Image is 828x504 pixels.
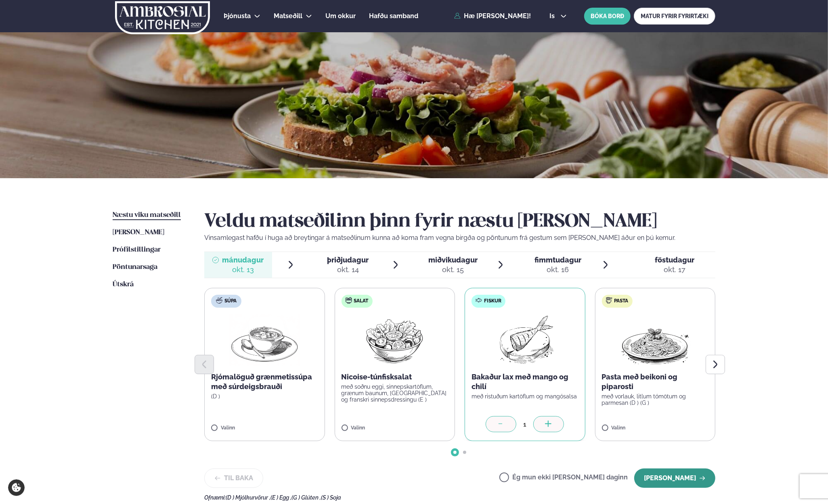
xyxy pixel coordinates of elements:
[342,372,449,382] p: Nicoise-túnfisksalat
[342,383,449,403] p: með soðnu eggi, sinnepskartöflum, grænum baunum, [GEOGRAPHIC_DATA] og franskri sinnepsdressingu (E )
[204,494,715,501] div: Ofnæmi:
[8,479,25,496] a: Cookie settings
[535,265,581,275] div: okt. 16
[291,494,321,501] span: (G ) Glúten ,
[224,12,251,20] span: Þjónusta
[620,314,691,366] img: Spagetti.png
[634,8,715,25] a: MATUR FYRIR FYRIRTÆKI
[602,393,709,406] p: með vorlauk, litlum tómötum og parmesan (D ) (G )
[535,256,581,264] span: fimmtudagur
[463,451,466,454] span: Go to slide 2
[224,11,251,21] a: Þjónusta
[327,265,369,275] div: okt. 14
[516,420,533,429] div: 1
[222,265,264,275] div: okt. 13
[655,256,694,264] span: föstudagur
[113,246,161,253] span: Prófílstillingar
[634,469,715,488] button: [PERSON_NAME]
[321,494,341,501] span: (S ) Soja
[325,11,356,21] a: Um okkur
[229,314,300,366] img: Soup.png
[606,297,612,304] img: pasta.svg
[484,298,501,304] span: Fiskur
[274,12,302,20] span: Matseðill
[222,256,264,264] span: mánudagur
[216,297,222,304] img: soup.svg
[113,229,164,236] span: [PERSON_NAME]
[113,262,157,272] a: Pöntunarsaga
[204,233,715,243] p: Vinsamlegast hafðu í huga að breytingar á matseðlinum kunna að koma fram vegna birgða og pöntunum...
[211,372,318,392] p: Rjómalöguð grænmetissúpa með súrdeigsbrauði
[224,298,237,304] span: Súpa
[428,256,478,264] span: miðvikudagur
[274,11,302,21] a: Matseðill
[226,494,270,501] span: (D ) Mjólkurvörur ,
[346,297,352,304] img: salad.svg
[113,280,134,289] a: Útskrá
[113,281,134,288] span: Útskrá
[655,265,694,275] div: okt. 17
[706,355,725,374] button: Next slide
[204,469,263,488] button: Til baka
[113,228,164,237] a: [PERSON_NAME]
[327,256,369,264] span: þriðjudagur
[549,13,557,19] span: is
[476,297,482,304] img: fish.svg
[472,393,579,400] p: með ristuðum kartöflum og mangósalsa
[195,355,214,374] button: Previous slide
[472,372,579,392] p: Bakaður lax með mango og chilí
[454,12,531,20] a: Hæ [PERSON_NAME]!
[270,494,291,501] span: (E ) Egg ,
[359,314,430,366] img: Salad.png
[354,298,369,304] span: Salat
[369,12,418,20] span: Hafðu samband
[113,264,157,271] span: Pöntunarsaga
[113,210,181,220] a: Næstu viku matseðill
[113,245,161,255] a: Prófílstillingar
[211,393,318,400] p: (D )
[113,212,181,219] span: Næstu viku matseðill
[114,1,211,34] img: logo
[489,314,561,366] img: Fish.png
[453,451,457,454] span: Go to slide 1
[369,11,418,21] a: Hafðu samband
[602,372,709,392] p: Pasta með beikoni og piparosti
[614,298,629,304] span: Pasta
[204,210,715,233] h2: Veldu matseðilinn þinn fyrir næstu [PERSON_NAME]
[325,12,356,20] span: Um okkur
[428,265,478,275] div: okt. 15
[543,13,573,19] button: is
[584,8,631,25] button: BÓKA BORÐ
